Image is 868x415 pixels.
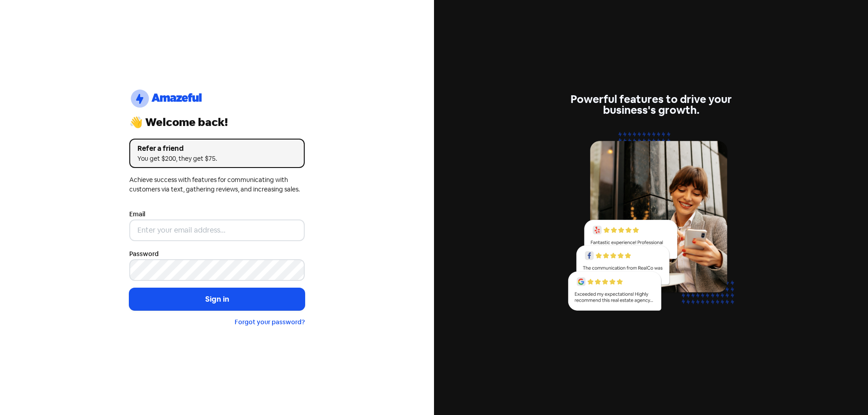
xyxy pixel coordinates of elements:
[563,126,739,321] img: reviews
[129,249,159,259] label: Password
[137,154,297,163] div: You get $200, they get $75.
[235,318,305,326] a: Forgot your password?
[129,117,305,128] div: 👋 Welcome back!
[129,210,145,219] label: Email
[563,94,739,116] div: Powerful features to drive your business's growth.
[129,175,305,194] div: Achieve success with features for communicating with customers via text, gathering reviews, and i...
[137,143,297,154] div: Refer a friend
[129,288,305,311] button: Sign in
[129,219,305,241] input: Enter your email address...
